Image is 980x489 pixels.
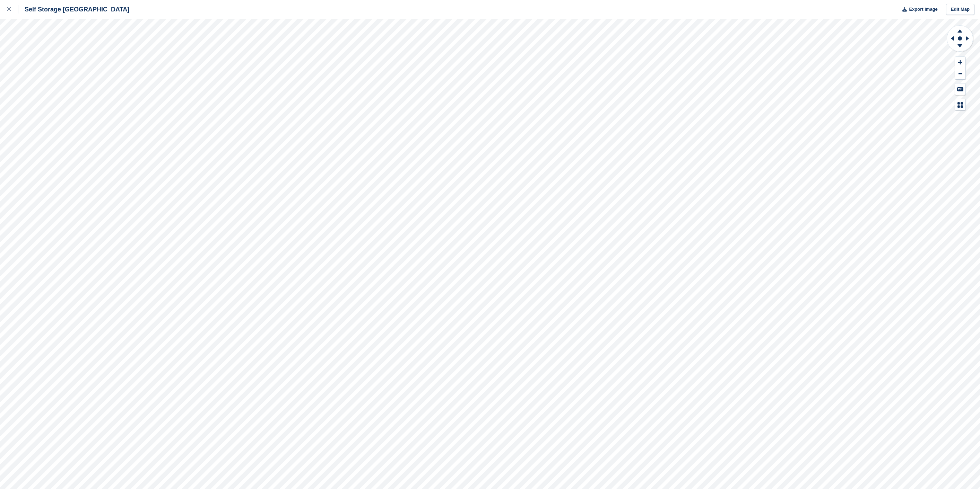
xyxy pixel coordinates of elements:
[909,6,937,13] span: Export Image
[955,68,965,80] button: Zoom Out
[955,57,965,68] button: Zoom In
[946,4,974,15] a: Edit Map
[955,99,965,110] button: Map Legend
[18,5,129,14] div: Self Storage [GEOGRAPHIC_DATA]
[898,4,938,15] button: Export Image
[955,83,965,95] button: Keyboard Shortcuts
